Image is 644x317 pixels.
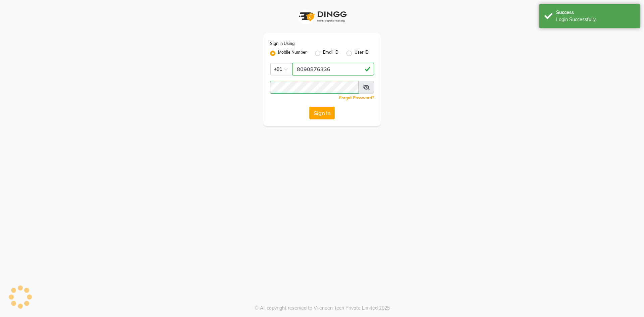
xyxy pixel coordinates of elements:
div: Login Successfully. [556,16,635,23]
label: Sign In Using: [270,41,296,47]
label: Mobile Number [278,49,307,57]
a: Forgot Password? [339,95,374,100]
input: Username [270,81,359,94]
input: Username [292,63,374,75]
button: Sign In [309,107,335,119]
div: Success [556,9,635,16]
label: User ID [355,49,369,57]
label: Email ID [323,49,338,57]
img: logo1.svg [295,7,349,27]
